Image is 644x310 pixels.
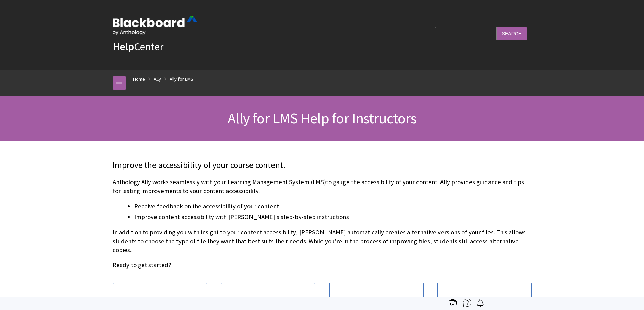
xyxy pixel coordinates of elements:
p: Anthology Ally works seamlessly with your Learning Management System (LMS)to gauge the accessibil... [113,178,532,195]
a: Home [133,75,145,83]
a: Ally [154,75,161,83]
li: Receive feedback on the accessibility of your content [134,202,532,211]
p: Ready to get started? [113,261,532,270]
img: Print [449,299,457,307]
strong: Help [113,40,134,53]
li: Improve content accessibility with [PERSON_NAME]'s step-by-step instructions [134,212,532,222]
p: Improve the accessibility of your course content. [113,159,532,171]
p: In addition to providing you with insight to your content accessibility, [PERSON_NAME] automatica... [113,228,532,255]
span: Ally for LMS Help for Instructors [228,109,416,128]
img: Follow this page [476,299,484,307]
input: Search [497,27,527,40]
img: More help [463,299,471,307]
img: Blackboard by Anthology [113,16,197,35]
a: Ally for LMS [170,75,193,83]
a: HelpCenter [113,40,163,53]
